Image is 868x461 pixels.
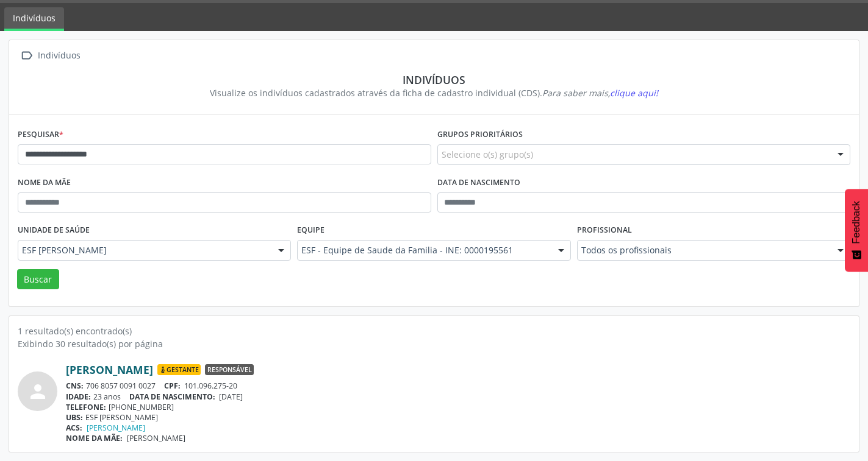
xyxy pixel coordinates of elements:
[184,381,237,391] span: 101.096.275-20
[845,189,868,272] button: Feedback - Mostrar pesquisa
[4,7,64,31] a: Indivíduos
[22,244,266,256] span: ESF [PERSON_NAME]
[66,363,153,376] a: [PERSON_NAME]
[157,364,201,375] span: Gestante
[66,423,82,433] span: ACS:
[18,47,35,65] i: 
[577,221,632,240] label: Profissional
[581,244,825,256] span: Todos os profissionais
[66,412,850,423] div: ESF [PERSON_NAME]
[66,402,106,412] span: TELEFONE:
[164,381,181,391] span: CPF:
[66,381,850,391] div: 706 8057 0091 0027
[297,221,325,240] label: Equipe
[437,125,523,144] label: Grupos prioritários
[18,174,71,192] label: Nome da mãe
[17,269,59,290] button: Buscar
[219,392,243,402] span: [DATE]
[66,392,850,402] div: 23 anos
[205,364,254,375] span: Responsável
[127,433,185,443] span: [PERSON_NAME]
[87,423,145,433] a: [PERSON_NAME]
[301,244,545,256] span: ESF - Equipe de Saude da Familia - INE: 0000195561
[66,392,91,402] span: IDADE:
[35,47,82,65] div: Indivíduos
[26,73,842,86] div: Indivíduos
[18,325,850,337] div: 1 resultado(s) encontrado(s)
[129,392,215,402] span: DATA DE NASCIMENTO:
[66,381,84,391] span: CNS:
[437,174,520,192] label: Data de nascimento
[851,201,862,244] span: Feedback
[542,87,658,99] i: Para saber mais,
[66,433,123,443] span: NOME DA MÃE:
[18,221,90,240] label: Unidade de saúde
[26,86,842,99] div: Visualize os indivíduos cadastrados através da ficha de cadastro individual (CDS).
[18,337,850,350] div: Exibindo 30 resultado(s) por página
[27,381,49,403] i: person
[442,148,533,161] span: Selecione o(s) grupo(s)
[66,412,83,423] span: UBS:
[66,402,850,412] div: [PHONE_NUMBER]
[18,47,82,65] a:  Indivíduos
[610,87,658,99] span: clique aqui!
[18,125,63,144] label: Pesquisar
